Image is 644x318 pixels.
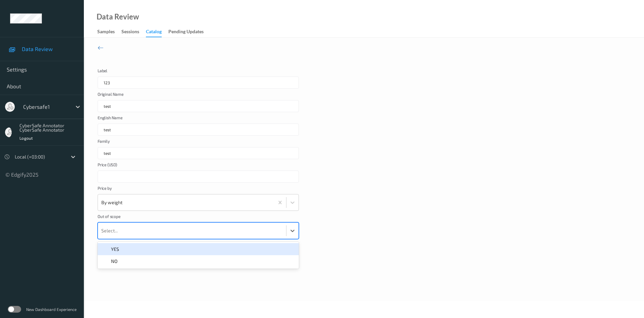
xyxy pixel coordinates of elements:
[97,27,121,37] a: Samples
[98,69,165,77] label: Label
[168,28,204,37] div: Pending Updates
[97,13,139,20] div: Data Review
[98,92,165,100] label: Original Name
[146,27,168,37] a: Catalog
[98,116,165,124] label: English Name
[98,214,165,222] label: Out of scope
[98,186,165,194] label: Price by
[121,27,146,37] a: Sessions
[121,28,139,37] div: Sessions
[98,139,165,147] label: Family
[111,258,117,265] span: NO
[111,246,119,253] span: YES
[168,27,210,37] a: Pending Updates
[146,28,162,37] div: Catalog
[97,28,115,37] div: Samples
[98,163,165,171] label: Price ( USD )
